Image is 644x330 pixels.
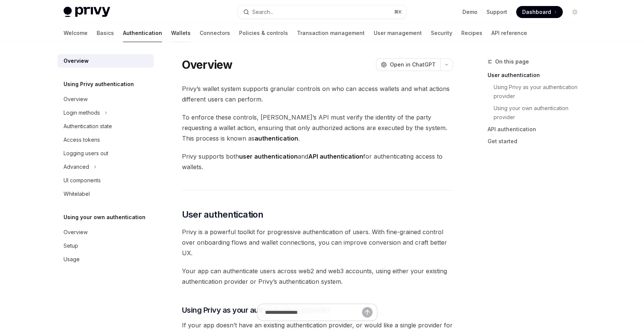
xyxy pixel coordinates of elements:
[64,80,134,89] h5: Using Privy authentication
[64,135,100,144] div: Access tokens
[239,153,298,160] strong: user authentication
[58,133,154,147] a: Access tokens
[182,112,453,144] span: To enforce these controls, [PERSON_NAME]’s API must verify the identity of the party requesting a...
[461,24,482,42] a: Recipes
[58,106,154,120] button: Toggle Login methods section
[569,6,581,18] button: Toggle dark mode
[516,6,563,18] a: Dashboard
[64,149,108,158] div: Logging users out
[64,162,89,171] div: Advanced
[64,108,100,117] div: Login methods
[462,8,477,16] a: Demo
[374,24,422,42] a: User management
[64,228,88,237] div: Overview
[297,24,365,42] a: Transaction management
[64,189,90,198] div: Whitelabel
[58,54,154,68] a: Overview
[64,213,145,222] h5: Using your own authentication
[182,151,453,172] span: Privy supports both and for authenticating access to wallets.
[182,83,453,104] span: Privy’s wallet system supports granular controls on who can access wallets and what actions diffe...
[522,8,551,16] span: Dashboard
[64,24,88,42] a: Welcome
[58,174,154,187] a: UI components
[200,24,230,42] a: Connectors
[58,253,154,266] a: Usage
[495,57,529,66] span: On this page
[58,120,154,133] a: Authentication state
[255,135,298,142] strong: authentication
[390,61,436,68] span: Open in ChatGPT
[491,24,527,42] a: API reference
[64,176,101,185] div: UI components
[58,160,154,174] button: Toggle Advanced section
[58,187,154,201] a: Whitelabel
[64,7,110,17] img: light logo
[308,153,363,160] strong: API authentication
[182,227,453,258] span: Privy is a powerful toolkit for progressive authentication of users. With fine-grained control ov...
[488,81,587,102] a: Using Privy as your authentication provider
[97,24,114,42] a: Basics
[64,56,89,65] div: Overview
[265,304,362,321] input: Ask a question...
[64,95,88,104] div: Overview
[171,24,191,42] a: Wallets
[182,266,453,287] span: Your app can authenticate users across web2 and web3 accounts, using either your existing authent...
[376,58,440,71] button: Open in ChatGPT
[394,9,402,15] span: ⌘ K
[123,24,162,42] a: Authentication
[58,239,154,253] a: Setup
[362,307,373,318] button: Send message
[486,8,507,16] a: Support
[58,147,154,160] a: Logging users out
[64,241,78,250] div: Setup
[64,122,112,131] div: Authentication state
[488,123,587,135] a: API authentication
[488,69,587,81] a: User authentication
[64,255,80,264] div: Usage
[239,24,288,42] a: Policies & controls
[58,226,154,239] a: Overview
[58,92,154,106] a: Overview
[252,8,273,17] div: Search...
[488,135,587,147] a: Get started
[182,209,264,221] span: User authentication
[431,24,452,42] a: Security
[182,58,233,71] h1: Overview
[238,5,406,19] button: Open search
[488,102,587,123] a: Using your own authentication provider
